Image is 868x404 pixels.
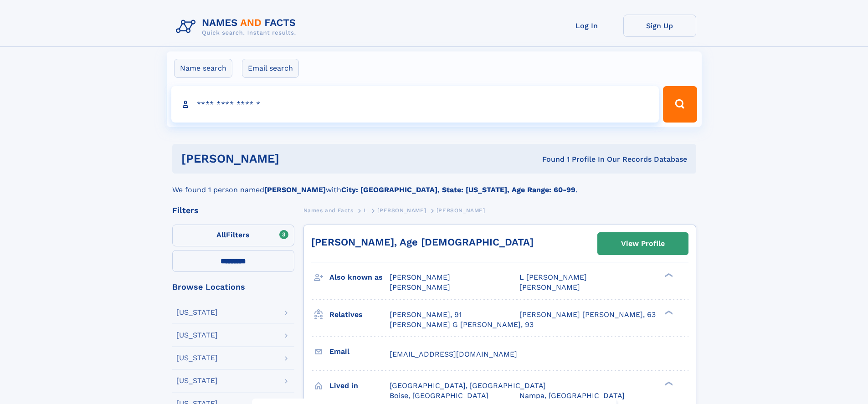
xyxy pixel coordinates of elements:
[329,270,390,285] h3: Also known as
[172,174,696,195] div: We found 1 person named with .
[519,310,656,320] a: [PERSON_NAME] [PERSON_NAME], 63
[437,207,485,214] span: [PERSON_NAME]
[341,185,575,194] b: City: [GEOGRAPHIC_DATA], State: [US_STATE], Age Range: 60-99
[364,207,367,214] span: L
[329,344,390,359] h3: Email
[598,233,688,255] a: View Profile
[172,15,303,39] img: Logo Names and Facts
[519,273,587,281] span: L [PERSON_NAME]
[663,272,673,278] div: ❯
[390,273,450,281] span: [PERSON_NAME]
[311,236,534,248] a: [PERSON_NAME], Age [DEMOGRAPHIC_DATA]
[176,332,218,339] div: [US_STATE]
[172,225,294,246] label: Filters
[623,15,696,37] a: Sign Up
[663,309,673,315] div: ❯
[390,381,546,390] span: [GEOGRAPHIC_DATA], [GEOGRAPHIC_DATA]
[329,307,390,322] h3: Relatives
[329,378,390,394] h3: Lived in
[390,350,517,358] span: [EMAIL_ADDRESS][DOMAIN_NAME]
[390,283,450,291] span: [PERSON_NAME]
[663,86,697,123] button: Search Button
[172,206,294,215] div: Filters
[171,86,659,123] input: search input
[390,391,488,400] span: Boise, [GEOGRAPHIC_DATA]
[550,15,623,37] a: Log In
[264,185,326,194] b: [PERSON_NAME]
[663,380,673,386] div: ❯
[377,207,426,214] span: [PERSON_NAME]
[519,391,625,400] span: Nampa, [GEOGRAPHIC_DATA]
[377,205,426,216] a: [PERSON_NAME]
[364,205,367,216] a: L
[242,59,299,78] label: Email search
[411,154,687,164] div: Found 1 Profile In Our Records Database
[519,283,580,291] span: [PERSON_NAME]
[216,230,226,239] span: All
[390,320,534,330] a: [PERSON_NAME] G [PERSON_NAME], 93
[181,153,411,164] h1: [PERSON_NAME]
[176,309,218,316] div: [US_STATE]
[176,354,218,362] div: [US_STATE]
[176,377,218,384] div: [US_STATE]
[174,59,232,78] label: Name search
[303,205,354,216] a: Names and Facts
[621,233,665,254] div: View Profile
[390,310,462,320] a: [PERSON_NAME], 91
[172,283,294,291] div: Browse Locations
